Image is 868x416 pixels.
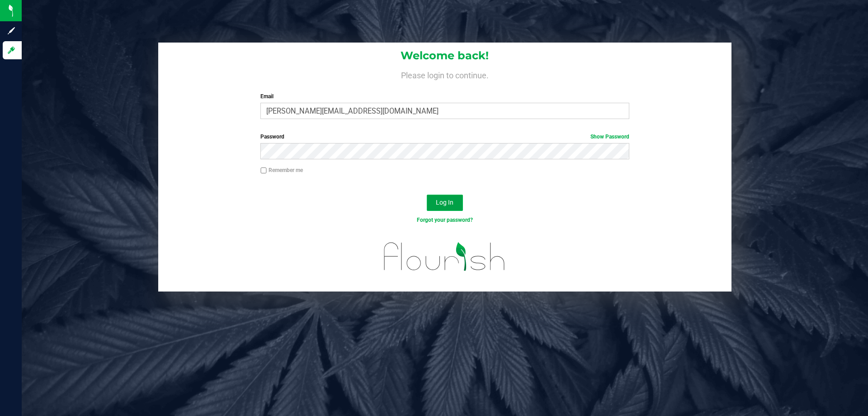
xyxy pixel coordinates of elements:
[158,50,731,62] h1: Welcome back!
[590,134,629,140] a: Show Password
[373,234,516,280] img: flourish_logo.svg
[260,134,284,140] span: Password
[260,166,303,174] label: Remember me
[158,69,731,80] h4: Please login to continue.
[436,199,453,206] span: Log In
[260,92,629,100] label: Email
[7,46,16,55] inline-svg: Log in
[427,195,463,211] button: Log In
[417,217,473,223] a: Forgot your password?
[7,26,16,35] inline-svg: Sign up
[260,167,267,174] input: Remember me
